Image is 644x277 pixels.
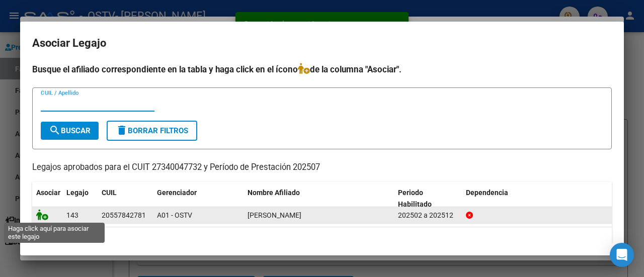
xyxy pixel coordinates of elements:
[116,126,188,135] span: Borrar Filtros
[32,182,62,215] datatable-header-cell: Asociar
[116,124,128,136] mat-icon: delete
[32,63,612,76] h4: Busque el afiliado correspondiente en la tabla y haga click en el ícono de la columna "Asociar".
[98,182,153,215] datatable-header-cell: CUIL
[32,34,612,53] h2: Asociar Legajo
[398,189,432,208] span: Periodo Habilitado
[157,211,192,219] span: A01 - OSTV
[610,243,634,267] div: Open Intercom Messenger
[398,210,458,221] div: 202502 a 202512
[153,182,244,215] datatable-header-cell: Gerenciador
[157,189,197,197] span: Gerenciador
[248,189,300,197] span: Nombre Afiliado
[66,189,89,197] span: Legajo
[32,227,612,252] div: 1 registros
[66,211,78,219] span: 143
[36,189,60,197] span: Asociar
[62,182,98,215] datatable-header-cell: Legajo
[41,122,99,140] button: Buscar
[466,189,508,197] span: Dependencia
[49,126,91,135] span: Buscar
[107,121,197,141] button: Borrar Filtros
[102,189,117,197] span: CUIL
[248,211,301,219] span: AVILA CIRO BENJAMIN
[462,182,612,215] datatable-header-cell: Dependencia
[49,124,61,136] mat-icon: search
[102,210,146,221] div: 20557842781
[394,182,462,215] datatable-header-cell: Periodo Habilitado
[32,161,612,174] p: Legajos aprobados para el CUIT 27340047732 y Período de Prestación 202507
[244,182,394,215] datatable-header-cell: Nombre Afiliado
